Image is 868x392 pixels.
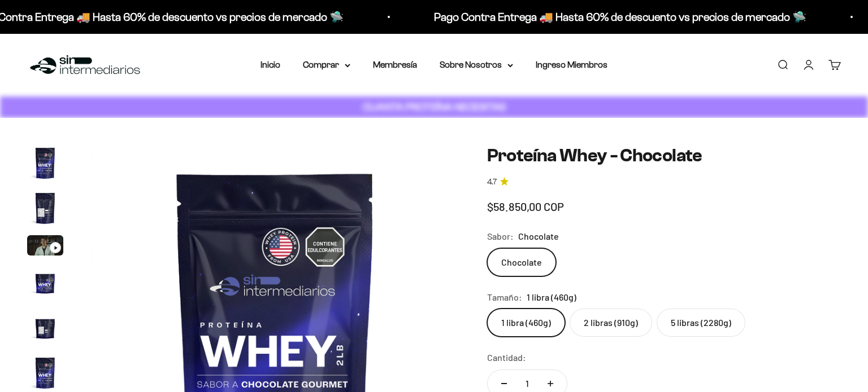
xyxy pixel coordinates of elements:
a: Membresía [373,60,417,69]
a: 4.74.7 de 5.0 estrellas [487,176,841,188]
h1: Proteína Whey - Chocolate [487,145,841,166]
img: Proteína Whey - Chocolate [27,145,63,181]
summary: Comprar [303,58,350,72]
img: Proteína Whey - Chocolate [27,310,63,346]
legend: Sabor: [487,229,514,244]
strong: CUANTA PROTEÍNA NECESITAS [363,101,506,113]
button: Ir al artículo 4 [27,265,63,304]
img: Proteína Whey - Chocolate [27,265,63,301]
p: Pago Contra Entrega 🚚 Hasta 60% de descuento vs precios de mercado 🛸 [400,8,772,26]
label: Cantidad: [487,350,526,365]
legend: Tamaño: [487,290,522,305]
button: Ir al artículo 2 [27,190,63,230]
button: Ir al artículo 1 [27,145,63,184]
button: Ir al artículo 5 [27,310,63,349]
span: 1 libra (460g) [527,290,576,305]
button: Ir al artículo 3 [27,235,63,259]
span: 4.7 [487,176,497,188]
summary: Sobre Nosotros [440,58,513,72]
a: Ingreso Miembros [536,60,607,69]
a: Inicio [261,60,280,69]
sale-price: $58.850,00 COP [487,197,564,215]
img: Proteína Whey - Chocolate [27,190,63,226]
span: Chocolate [518,229,559,244]
img: Proteína Whey - Chocolate [27,355,63,391]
